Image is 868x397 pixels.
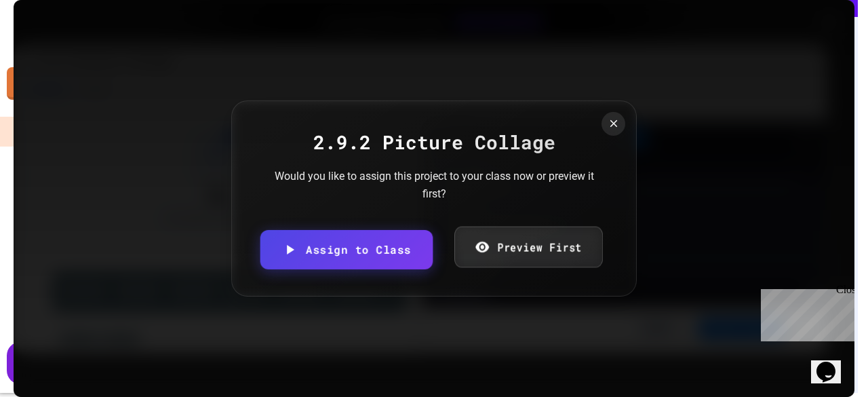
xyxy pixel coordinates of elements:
[271,168,597,202] div: Would you like to assign this project to your class now or preview it first?
[454,227,602,268] a: Preview First
[260,230,433,269] a: Assign to Class
[5,5,94,86] div: Chat with us now!Close
[811,343,854,383] iframe: chat widget
[259,128,609,157] div: 2.9.2 Picture Collage
[755,284,854,341] iframe: chat widget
